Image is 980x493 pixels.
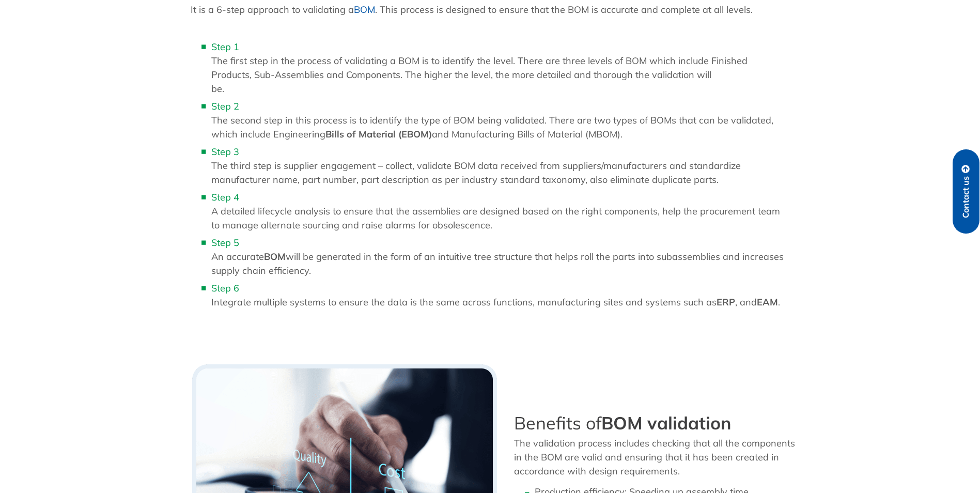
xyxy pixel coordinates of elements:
a: Contact us [953,149,979,234]
span: Step 1 [211,41,239,53]
li: An accurate will be generated in the form of an intuitive tree structure that helps roll the part... [211,236,790,278]
span: Step 4 [211,191,239,203]
span: Contact us [961,176,971,218]
b: BOM validation [601,412,732,434]
span: Step 3 [211,146,239,158]
strong: BOM [264,251,286,263]
li: Integrate multiple systems to ensure the data is the same across functions, manufacturing sites a... [211,281,790,309]
strong: ERP [717,296,735,308]
p: It is a 6-step approach to validating a . This process is designed to ensure that the BOM is accu... [191,3,790,17]
span: Step 5 [211,237,239,249]
a: BOM [354,4,375,16]
div: The validation process includes checking that all the components in the BOM are valid and ensurin... [514,436,795,483]
li: The second step in this process is to identify the type of BOM being validated. There are two typ... [211,99,790,141]
span: Step 6 [211,282,239,294]
strong: EAM [757,296,778,308]
span: Step 2 [211,100,239,112]
li: The first step in the process of validating a BOM is to identify the level. There are three level... [211,40,790,96]
h4: Benefits of [514,413,795,434]
li: A detailed lifecycle analysis to ensure that the assemblies are designed based on the right compo... [211,190,790,232]
li: The third step is supplier engagement – collect, validate BOM data received from suppliers/manufa... [211,145,790,187]
strong: Bills of Material (EBOM) [325,128,432,140]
